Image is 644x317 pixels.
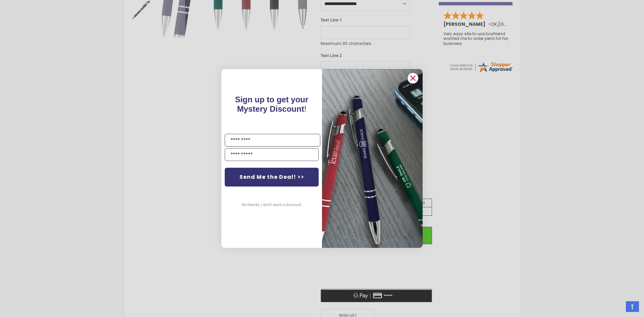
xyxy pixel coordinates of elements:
button: No thanks, I don't want a discount. [238,197,305,213]
button: Close dialog [407,72,419,84]
span: ! [235,95,309,113]
button: Send Me the Deal! >> [225,168,319,187]
img: pop-up-image [322,69,423,248]
span: Sign up to get your Mystery Discount [235,95,309,113]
